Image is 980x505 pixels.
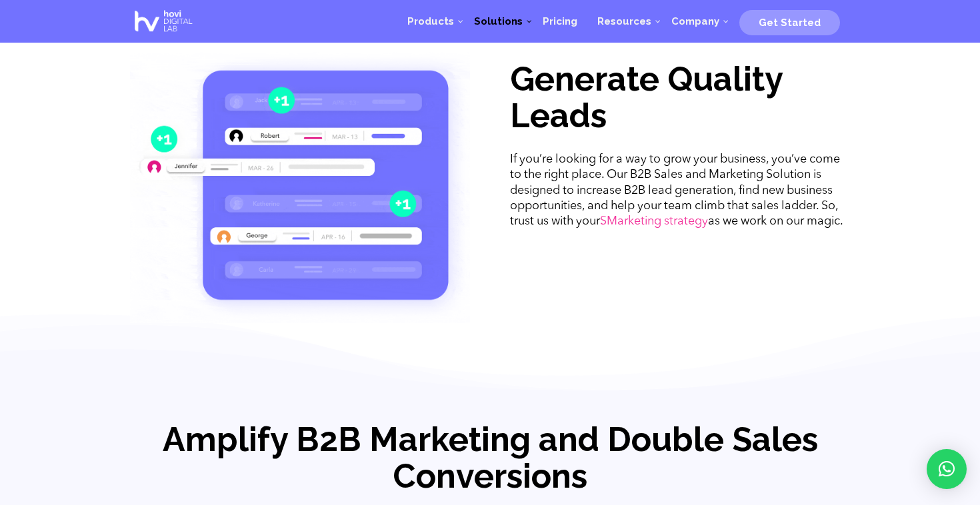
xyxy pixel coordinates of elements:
p: If you’re looking for a way to grow your business, you’ve come to the right place. Our B2B Sales ... [510,152,850,230]
span: Pricing [543,15,577,27]
span: Get Started [759,17,821,29]
a: Get Started [739,11,840,31]
a: Company [661,1,729,41]
span: Products [407,15,454,27]
a: Pricing [533,1,587,41]
a: Products [397,1,464,41]
a: Solutions [464,1,533,41]
h2: Generate Quality Leads [510,61,850,141]
img: generate quality leads [130,51,470,323]
span: Amplify B2B Marketing and Double Sales Conversions [163,420,818,496]
span: Solutions [474,15,523,27]
span: Company [671,15,719,27]
a: Resources [587,1,661,41]
span: Resources [597,15,651,27]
